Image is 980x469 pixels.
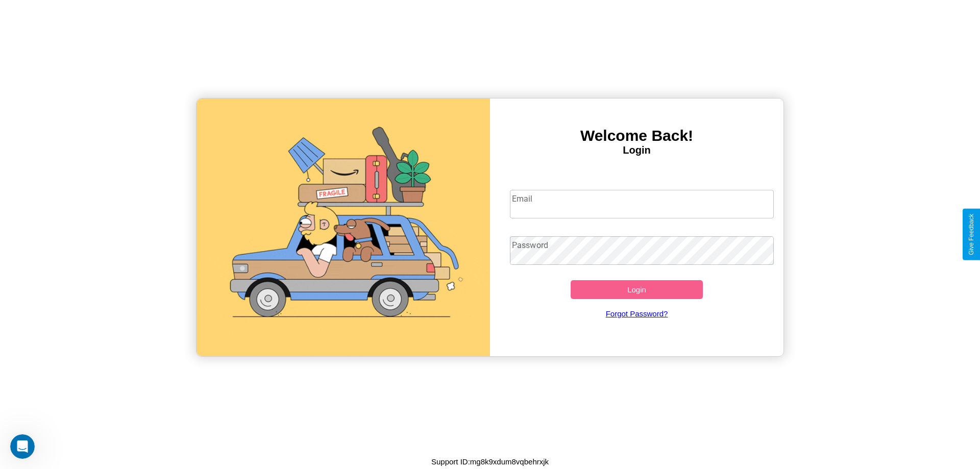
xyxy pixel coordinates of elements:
[197,98,490,356] img: gif
[968,214,975,255] div: Give Feedback
[571,280,703,299] button: Login
[10,434,35,459] iframe: Intercom live chat
[431,455,549,468] p: Support ID: mg8k9xdum8vqbehrxjk
[505,299,769,328] a: Forgot Password?
[490,144,783,156] h4: Login
[490,127,783,144] h3: Welcome Back!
